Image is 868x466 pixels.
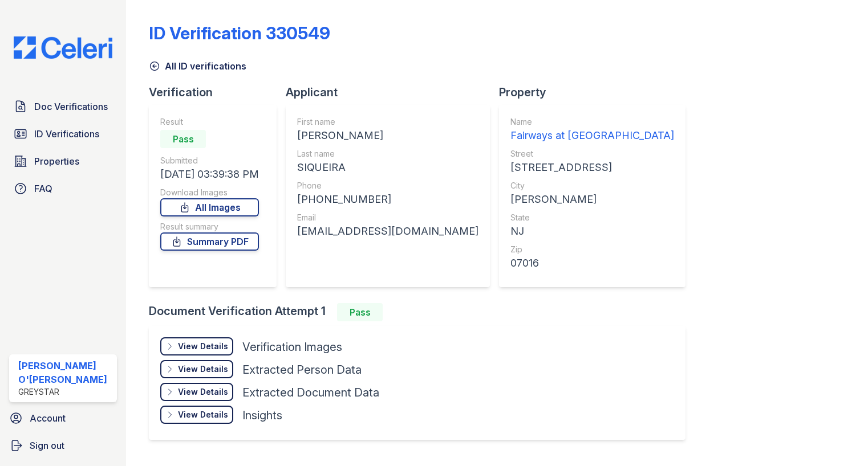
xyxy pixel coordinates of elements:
div: Applicant [286,84,499,100]
div: [PERSON_NAME] [510,191,674,207]
div: 07016 [510,255,674,271]
div: Result summary [160,221,259,232]
a: All ID verifications [149,59,246,73]
div: View Details [178,409,228,420]
div: Zip [510,244,674,255]
div: ID Verification 330549 [149,23,330,43]
div: Pass [337,303,383,321]
div: [STREET_ADDRESS] [510,160,674,175]
div: View Details [178,363,228,375]
div: Extracted Person Data [242,362,362,378]
div: Greystar [18,386,112,398]
div: Document Verification Attempt 1 [149,303,695,321]
span: Properties [34,154,79,168]
div: [PERSON_NAME] O'[PERSON_NAME] [18,359,112,386]
img: CE_Logo_Blue-a8612792a0a2168367f1c8372b55b34899dd931a85d93a1a3d3e32e68fde9ad4.png [5,36,121,59]
div: Submitted [160,155,259,166]
div: Extracted Document Data [242,385,379,400]
div: Pass [160,130,206,148]
span: FAQ [34,182,52,195]
span: Doc Verifications [34,100,108,113]
div: Download Images [160,187,259,198]
div: Verification Images [242,339,342,355]
div: Property [499,84,695,100]
span: Sign out [30,439,64,452]
span: Account [30,411,66,425]
div: Insights [242,407,282,423]
a: ID Verifications [9,122,117,145]
div: View Details [178,386,228,398]
div: Email [297,212,478,223]
div: City [510,180,674,191]
div: [DATE] 03:39:38 PM [160,166,259,182]
div: [PHONE_NUMBER] [297,191,478,207]
div: Result [160,116,259,128]
a: Account [5,407,121,430]
span: ID Verifications [34,127,99,141]
div: Last name [297,148,478,160]
div: Street [510,148,674,160]
div: SIQUEIRA [297,160,478,175]
div: Verification [149,84,286,100]
a: All Images [160,198,259,216]
a: Name Fairways at [GEOGRAPHIC_DATA] [510,116,674,144]
a: Doc Verifications [9,95,117,118]
a: Sign out [5,434,121,457]
a: Properties [9,150,117,173]
div: Fairways at [GEOGRAPHIC_DATA] [510,128,674,144]
div: View Details [178,341,228,352]
a: FAQ [9,177,117,200]
div: Phone [297,180,478,191]
div: Name [510,116,674,128]
div: [PERSON_NAME] [297,128,478,144]
div: NJ [510,223,674,239]
div: First name [297,116,478,128]
a: Summary PDF [160,232,259,251]
div: [EMAIL_ADDRESS][DOMAIN_NAME] [297,223,478,239]
div: State [510,212,674,223]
